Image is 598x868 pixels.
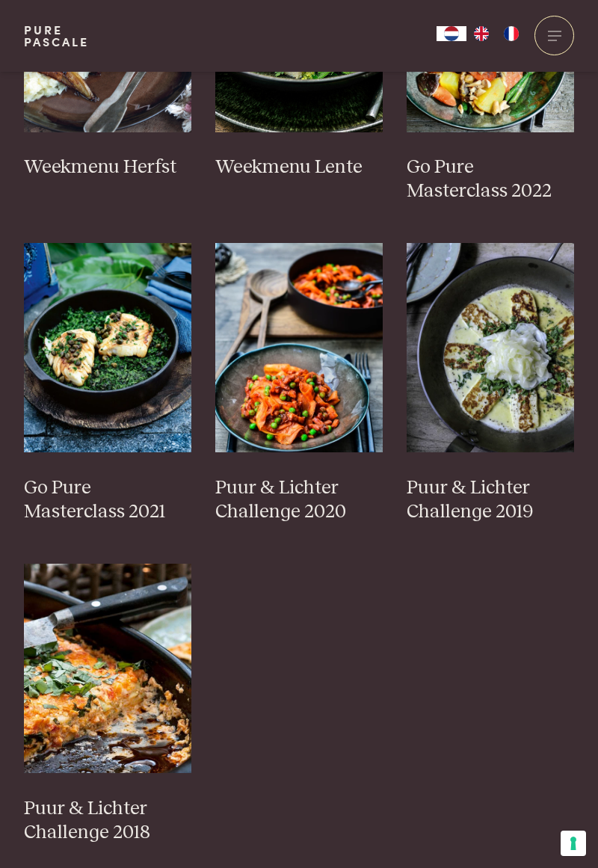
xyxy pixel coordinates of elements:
[496,26,526,41] a: FR
[24,243,191,524] a: Go Pure Masterclass 2021 Go Pure Masterclass 2021
[24,156,191,179] h3: Weekmenu Herfst
[24,564,191,773] img: Puur &#038; Lichter Challenge 2018
[215,156,383,179] h3: Weekmenu Lente
[466,26,496,41] a: EN
[407,243,574,524] a: Puur &#038; Lichter Challenge 2019 Puur & Lichter Challenge 2019
[407,476,574,524] h3: Puur & Lichter Challenge 2019
[437,26,466,41] div: Language
[24,24,89,48] a: PurePascale
[215,243,383,452] img: Puur &#038; Lichter Challenge 2020
[407,243,574,452] img: Puur &#038; Lichter Challenge 2019
[215,476,383,524] h3: Puur & Lichter Challenge 2020
[437,26,526,41] aside: Language selected: Nederlands
[24,476,191,524] h3: Go Pure Masterclass 2021
[437,26,466,41] a: NL
[561,831,586,856] button: Uw voorkeuren voor toestemming voor trackingtechnologieën
[407,156,574,203] h3: Go Pure Masterclass 2022
[215,243,383,524] a: Puur &#038; Lichter Challenge 2020 Puur & Lichter Challenge 2020
[24,243,191,452] img: Go Pure Masterclass 2021
[466,26,526,41] ul: Language list
[24,797,191,845] h3: Puur & Lichter Challenge 2018
[24,564,191,845] a: Puur &#038; Lichter Challenge 2018 Puur & Lichter Challenge 2018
